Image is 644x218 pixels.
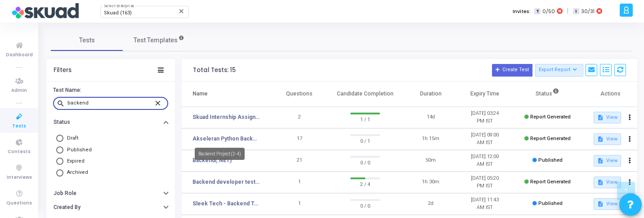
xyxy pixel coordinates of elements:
[326,82,403,107] th: Candidate Completion
[134,36,178,45] span: Test Templates
[458,82,512,107] th: Expiry Time
[178,8,185,15] mat-icon: Clear
[6,200,32,207] span: Questions
[54,67,72,74] div: Filters
[273,128,327,150] td: 17
[567,6,568,16] span: |
[192,200,260,208] a: Sleek Tech - Backend Test
[492,64,532,77] button: Create Test
[192,178,260,186] a: Backend developer test - SALT
[350,179,380,188] span: 2 / 4
[350,114,380,123] span: 1 / 1
[512,82,583,107] th: Status
[46,115,175,129] button: Status
[594,133,621,145] button: View
[403,82,458,107] th: Duration
[458,107,512,128] td: [DATE] 03:24 PM IST
[53,87,166,94] h6: Test Name:
[530,179,571,185] span: Report Generated
[594,112,621,123] button: View
[573,8,579,15] span: I
[350,136,380,145] span: 0 / 1
[273,172,327,193] td: 1
[54,119,70,126] h6: Status
[79,36,95,45] span: Tests
[458,150,512,172] td: [DATE] 12:00 AM IST
[403,172,458,193] td: 1h 30m
[7,174,32,182] span: Interviews
[154,99,165,107] mat-icon: close
[458,128,512,150] td: [DATE] 09:00 AM IST
[534,8,540,15] span: T
[273,82,327,107] th: Questions
[192,113,260,121] a: Skuad Internship Assignment - Backend and Frontend
[273,107,327,128] td: 2
[530,136,571,141] span: Report Generated
[597,179,604,186] mat-icon: description
[350,158,380,167] span: 0 / 0
[513,8,531,15] label: Invites:
[403,193,458,215] td: 2d
[192,135,260,143] a: Akseleran Python Backend Developer
[458,193,512,215] td: [DATE] 11:43 AM IST
[597,158,604,164] mat-icon: description
[6,51,33,59] span: Dashboard
[597,114,604,121] mat-icon: description
[104,10,132,16] span: Skuad (163)
[594,155,621,167] button: View
[67,100,154,106] input: Search...
[67,135,78,141] span: Draft
[350,201,380,210] span: 0 / 0
[46,186,175,200] button: Job Role
[538,200,563,206] span: Published
[542,8,555,15] span: 0/50
[67,147,92,153] span: Published
[458,172,512,193] td: [DATE] 05:20 PM IST
[403,128,458,150] td: 1h 15m
[67,169,88,175] span: Archived
[535,64,583,77] button: Export Report
[594,198,621,210] button: View
[54,204,80,211] h6: Created By
[182,82,273,107] th: Name
[530,114,571,120] span: Report Generated
[193,67,236,74] div: Total Tests: 15
[597,136,604,142] mat-icon: description
[12,123,26,130] span: Tests
[403,150,458,172] td: 50m
[597,201,604,207] mat-icon: description
[54,190,76,197] h6: Job Role
[538,157,563,163] span: Published
[583,82,637,107] th: Actions
[403,107,458,128] td: 14d
[46,200,175,214] button: Created By
[273,150,327,172] td: 21
[195,148,245,160] div: Backend Project (2-4)
[11,87,27,95] span: Admin
[273,193,327,215] td: 1
[57,99,67,107] mat-icon: search
[594,177,621,188] button: View
[67,158,85,164] span: Expired
[581,8,595,15] span: 30/31
[11,2,79,20] img: logo
[8,148,31,156] span: Contests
